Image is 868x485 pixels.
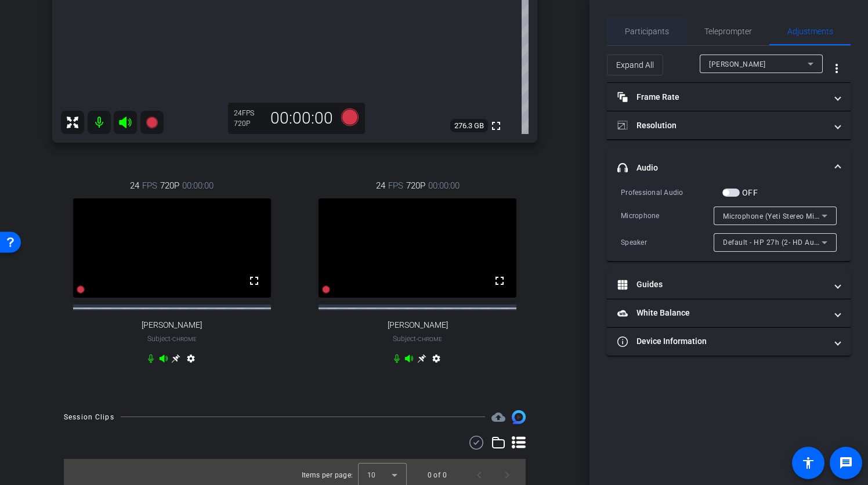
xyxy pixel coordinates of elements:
[704,27,752,35] span: Teleprompter
[801,456,815,470] mat-icon: accessibility
[607,111,851,139] mat-expansion-panel-header: Resolution
[450,119,488,133] span: 276.3 GB
[787,27,833,35] span: Adjustments
[242,109,254,117] span: FPS
[376,179,385,192] span: 24
[263,108,341,128] div: 00:00:00
[388,320,448,330] span: [PERSON_NAME]
[302,469,353,481] div: Items per page:
[491,410,505,424] mat-icon: cloud_upload
[234,119,263,128] div: 720P
[607,186,851,261] div: Audio
[171,335,172,343] span: -
[184,354,198,368] mat-icon: settings
[617,278,826,291] mat-panel-title: Guides
[607,55,663,75] button: Expand All
[247,274,261,288] mat-icon: fullscreen
[607,328,851,356] mat-expansion-panel-header: Device Information
[607,83,851,111] mat-expansion-panel-header: Frame Rate
[621,237,714,248] div: Speaker
[388,179,403,192] span: FPS
[621,210,714,222] div: Microphone
[393,334,442,344] span: Subject
[709,60,766,68] span: [PERSON_NAME]
[418,336,442,342] span: Chrome
[617,335,826,348] mat-panel-title: Device Information
[142,179,157,192] span: FPS
[493,274,507,288] mat-icon: fullscreen
[489,119,503,133] mat-icon: fullscreen
[839,456,853,470] mat-icon: message
[512,410,526,424] img: Session clips
[172,336,197,342] span: Chrome
[607,271,851,299] mat-expansion-panel-header: Guides
[428,179,460,192] span: 00:00:00
[182,179,214,192] span: 00:00:00
[160,179,179,192] span: 720P
[625,27,669,35] span: Participants
[406,179,425,192] span: 720P
[130,179,139,192] span: 24
[616,54,654,76] span: Expand All
[830,61,844,75] mat-icon: more_vert
[617,162,826,174] mat-panel-title: Audio
[428,469,447,481] div: 0 of 0
[617,120,826,132] mat-panel-title: Resolution
[234,108,263,118] div: 24
[142,320,202,330] span: [PERSON_NAME]
[617,91,826,103] mat-panel-title: Frame Rate
[64,411,114,423] div: Session Clips
[823,55,851,82] button: More Options for Adjustments Panel
[607,149,851,186] mat-expansion-panel-header: Audio
[621,187,722,198] div: Professional Audio
[740,187,758,198] label: OFF
[491,410,505,424] span: Destinations for your clips
[147,334,197,344] span: Subject
[429,354,443,368] mat-icon: settings
[617,307,826,319] mat-panel-title: White Balance
[416,335,418,343] span: -
[607,299,851,327] mat-expansion-panel-header: White Balance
